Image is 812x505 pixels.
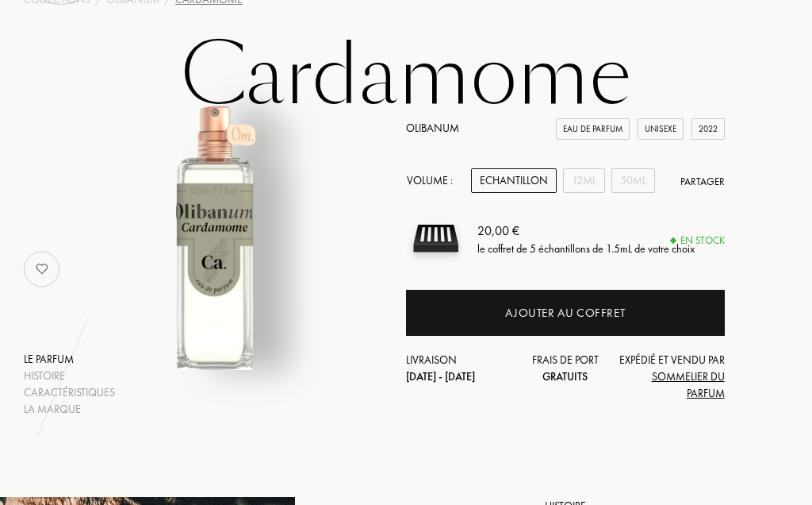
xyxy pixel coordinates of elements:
a: Olibanum [406,121,459,135]
div: Histoire [24,368,115,384]
div: Frais de port [512,352,619,385]
div: le coffret de 5 échantillons de 1.5mL de votre choix [477,240,695,256]
div: En stock [671,233,725,249]
div: Livraison [406,352,512,385]
div: Echantillon [471,168,557,193]
h1: Cardamome [12,33,800,120]
div: Ajouter au coffret [505,304,625,322]
div: Expédié et vendu par [619,352,725,402]
img: sample box [406,209,465,268]
span: [DATE] - [DATE] [406,369,475,384]
div: Partager [680,174,725,190]
div: 2022 [691,118,725,140]
div: Volume : [406,168,462,193]
div: Caractéristiques [24,384,115,401]
div: Le parfum [24,351,115,368]
div: 20,00 € [477,221,695,240]
div: Eau de Parfum [556,118,630,140]
span: Gratuits [542,369,588,384]
span: Sommelier du Parfum [652,369,725,400]
div: 50mL [611,168,655,193]
img: Cardamome Olibanum [82,104,347,370]
div: 12mL [563,168,605,193]
div: La marque [24,401,115,418]
div: Unisexe [638,118,684,140]
img: no_like_p.png [26,253,58,285]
